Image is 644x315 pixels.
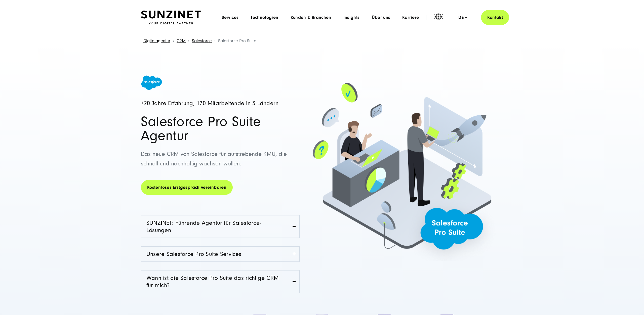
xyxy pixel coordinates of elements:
div: Das neue CRM von Salesforce für aufstrebende KMU, die schnell und nachhaltig wachsen wollen. [141,75,322,307]
img: Headerbild für Salesforce Pro Suite Agentur [306,69,497,261]
div: de [458,15,467,20]
a: Salesforce [192,38,212,43]
span: Salesforce Pro Suite [218,38,256,43]
a: Karriere [402,15,419,20]
a: Technologien [251,15,278,20]
a: Digitalagentur [143,38,170,43]
a: Kostenloses Erstgespräch vereinbaren [141,180,233,195]
a: Insights [343,15,360,20]
a: Services [222,15,238,20]
h1: Salesforce Pro Suite Agentur [141,115,300,143]
a: Kunden & Branchen [291,15,331,20]
img: SUNZINET Full Service Digital Agentur [141,11,201,25]
img: Salesforce Logo, die Cloud-basierte CRM-Lösung [141,75,162,91]
a: SUNZINET: Führende Agentur für Salesforce-Lösungen [141,215,299,238]
a: Über uns [372,15,390,20]
a: Kontakt [481,10,509,25]
a: Wann ist die Salesforce Pro Suite das richtige CRM für mich? [141,271,299,293]
a: CRM [177,38,186,43]
a: Unsere Salesforce Pro Suite Services [141,247,299,261]
h4: +20 Jahre Erfahrung, 170 Mitarbeitende in 3 Ländern [141,100,300,107]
